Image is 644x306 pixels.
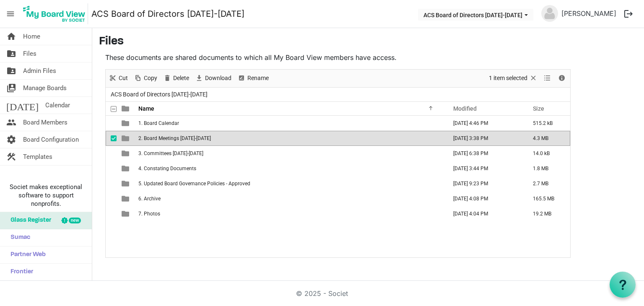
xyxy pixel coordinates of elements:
div: Rename [234,70,272,87]
td: is template cell column header type [117,131,136,146]
span: Delete [172,73,190,83]
button: Delete [162,73,191,83]
td: checkbox [106,206,117,221]
td: checkbox [106,116,117,131]
span: Size [533,105,544,112]
td: 4.3 MB is template cell column header Size [524,131,570,146]
td: is template cell column header type [117,146,136,161]
span: Board Members [23,114,68,131]
button: logout [620,5,637,23]
span: Board Configuration [23,131,79,148]
span: construction [6,148,16,165]
span: 5. Updated Board Governance Policies - Approved [138,181,250,187]
span: people [6,114,16,131]
div: Copy [131,70,160,87]
div: Cut [106,70,131,87]
span: folder_shared [6,62,16,79]
span: Partner Web [6,246,46,263]
a: © 2025 - Societ [296,289,348,298]
div: View [540,70,555,87]
span: 4. Constating Documents [138,166,196,171]
span: Home [23,28,40,45]
td: is template cell column header type [117,206,136,221]
span: switch_account [6,80,16,96]
td: 6. Archive is template cell column header Name [136,191,444,206]
td: March 27, 2025 9:23 PM column header Modified [444,176,524,191]
td: is template cell column header type [117,191,136,206]
td: 515.2 kB is template cell column header Size [524,116,570,131]
td: November 14, 2023 4:46 PM column header Modified [444,116,524,131]
button: Cut [107,73,130,83]
div: Download [192,70,234,87]
img: My Board View Logo [21,3,88,24]
span: Frontier [6,264,33,280]
span: Templates [23,148,52,165]
span: Glass Register [6,212,51,229]
span: 3. Committees [DATE]-[DATE] [138,150,203,156]
td: 2. Board Meetings 2025-2026 is template cell column header Name [136,131,444,146]
span: Manage Boards [23,80,67,96]
button: ACS Board of Directors 2024-2025 dropdownbutton [418,9,533,21]
td: 5. Updated Board Governance Policies - Approved is template cell column header Name [136,176,444,191]
td: is template cell column header type [117,116,136,131]
a: [PERSON_NAME] [558,5,620,22]
td: checkbox [106,161,117,176]
span: Modified [453,105,477,112]
td: 4. Constating Documents is template cell column header Name [136,161,444,176]
span: home [6,28,16,45]
span: Admin Files [23,62,56,79]
p: These documents are shared documents to which all My Board View members have access. [105,52,571,62]
span: [DATE] [6,97,39,114]
td: 1. Board Calendar is template cell column header Name [136,116,444,131]
span: 1 item selected [488,73,528,83]
span: Rename [247,73,270,83]
span: 7. Photos [138,211,160,217]
span: Sumac [6,229,30,246]
td: checkbox [106,176,117,191]
span: Societ makes exceptional software to support nonprofits. [4,183,88,208]
span: Download [204,73,232,83]
td: 1.8 MB is template cell column header Size [524,161,570,176]
td: 2.7 MB is template cell column header Size [524,176,570,191]
span: Cut [118,73,129,83]
td: July 10, 2024 4:04 PM column header Modified [444,206,524,221]
td: September 25, 2025 3:38 PM column header Modified [444,131,524,146]
span: 2. Board Meetings [DATE]-[DATE] [138,135,211,141]
div: Clear selection [486,70,540,87]
td: September 09, 2025 4:08 PM column header Modified [444,191,524,206]
button: Details [556,73,568,83]
td: checkbox [106,146,117,161]
td: 7. Photos is template cell column header Name [136,206,444,221]
button: View dropdownbutton [542,73,552,83]
td: is template cell column header type [117,161,136,176]
a: My Board View Logo [21,3,91,24]
span: folder_shared [6,45,16,62]
td: January 17, 2025 6:38 PM column header Modified [444,146,524,161]
button: Selection [488,73,539,83]
td: is template cell column header type [117,176,136,191]
div: new [69,218,81,223]
span: 1. Board Calendar [138,120,179,126]
td: June 20, 2024 3:44 PM column header Modified [444,161,524,176]
td: 165.5 MB is template cell column header Size [524,191,570,206]
a: ACS Board of Directors [DATE]-[DATE] [91,5,244,22]
span: ACS Board of Directors [DATE]-[DATE] [109,89,209,100]
td: 3. Committees 2024-2025 is template cell column header Name [136,146,444,161]
span: 6. Archive [138,196,161,202]
span: Calendar [45,97,70,114]
span: Files [23,45,36,62]
button: Download [194,73,233,83]
div: Delete [160,70,192,87]
td: 19.2 MB is template cell column header Size [524,206,570,221]
td: 14.0 kB is template cell column header Size [524,146,570,161]
h3: Files [99,35,637,49]
img: no-profile-picture.svg [541,5,558,22]
span: Name [138,105,154,112]
td: checkbox [106,131,117,146]
span: menu [3,6,18,22]
div: Details [555,70,569,87]
td: checkbox [106,191,117,206]
span: settings [6,131,16,148]
button: Rename [236,73,270,83]
button: Copy [132,73,159,83]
